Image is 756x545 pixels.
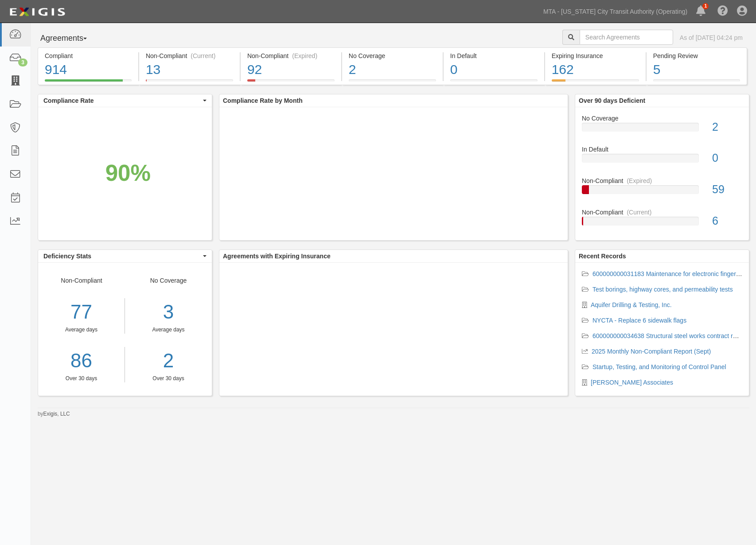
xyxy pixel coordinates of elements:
[132,347,205,375] a: 2
[579,97,645,104] b: Over 90 days Deficient
[132,326,205,334] div: Average days
[545,79,646,86] a: Expiring Insurance162
[582,145,742,176] a: In Default0
[38,298,125,326] div: 77
[43,252,201,261] span: Deficiency Stats
[592,317,686,324] a: NYCTA - Replace 6 sidewalk flags
[575,208,749,217] div: Non-Compliant
[349,51,436,60] div: No Coverage
[552,51,639,60] div: Expiring Insurance
[139,79,240,86] a: Non-Compliant(Current)13
[45,51,132,60] div: Compliant
[38,276,125,382] div: Non-Compliant
[247,60,335,79] div: 92
[680,33,743,42] div: As of [DATE] 04:24 pm
[342,79,443,86] a: No Coverage2
[444,79,544,86] a: In Default0
[592,348,711,355] a: 2025 Monthly Non-Compliant Report (Sept)
[223,97,303,104] b: Compliance Rate by Month
[575,145,749,154] div: In Default
[705,119,749,135] div: 2
[38,94,212,107] button: Compliance Rate
[247,51,335,60] div: Non-Compliant (Expired)
[539,3,692,20] a: MTA - [US_STATE] City Transit Authority (Operating)
[582,176,742,208] a: Non-Compliant(Expired)59
[552,60,639,79] div: 162
[627,208,651,217] div: (Current)
[717,6,728,17] i: Help Center - Complianz
[705,182,749,198] div: 59
[146,51,233,60] div: Non-Compliant (Current)
[38,347,125,375] a: 86
[591,379,673,386] a: [PERSON_NAME] Associates
[579,253,626,260] b: Recent Records
[575,114,749,123] div: No Coverage
[38,30,104,47] button: Agreements
[450,51,538,60] div: In Default
[582,208,742,233] a: Non-Compliant(Current)6
[38,375,125,382] div: Over 30 days
[450,60,538,79] div: 0
[575,176,749,185] div: Non-Compliant
[653,51,740,60] div: Pending Review
[349,60,436,79] div: 2
[105,157,151,189] div: 90%
[592,363,726,370] a: Startup, Testing, and Monitoring of Control Panel
[125,276,212,382] div: No Coverage
[45,60,132,79] div: 914
[580,30,673,45] input: Search Agreements
[292,51,317,60] div: (Expired)
[191,51,215,60] div: (Current)
[132,298,205,326] div: 3
[705,150,749,166] div: 0
[132,375,205,382] div: Over 30 days
[705,213,749,229] div: 6
[38,326,125,334] div: Average days
[592,286,733,293] a: Test borings, highway cores, and permeability tests
[582,114,742,145] a: No Coverage2
[38,410,70,418] small: by
[647,79,747,86] a: Pending Review5
[7,4,68,20] img: logo-5460c22ac91f19d4615b14bd174203de0afe785f0fc80cf4dbbc73dc1793850b.png
[38,79,138,86] a: Compliant914
[591,301,672,308] a: Aquifer Drilling & Testing, Inc.
[627,176,652,185] div: (Expired)
[653,60,740,79] div: 5
[241,79,341,86] a: Non-Compliant(Expired)92
[38,250,212,262] button: Deficiency Stats
[43,96,201,105] span: Compliance Rate
[223,253,331,260] b: Agreements with Expiring Insurance
[43,411,70,417] a: Exigis, LLC
[146,60,233,79] div: 13
[18,58,27,66] div: 3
